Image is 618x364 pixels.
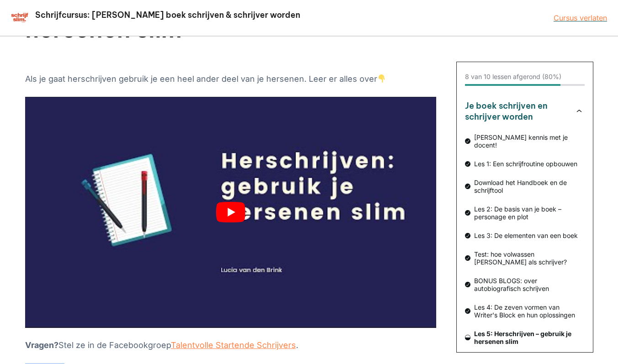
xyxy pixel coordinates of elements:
a: Cursus verlaten [554,13,607,22]
p: Als je gaat herschrijven gebruik je een heel ander deel van je hersenen. Leer er alles over [25,73,436,86]
a: Les 2: De basis van je boek – personage en plot [465,205,585,221]
button: play Youtube video [25,97,436,328]
img: schrijfcursus schrijfslim academy [11,12,29,23]
a: Test: hoe volwassen [PERSON_NAME] als schrijver? [465,250,585,266]
button: Je boek schrijven en schrijver worden [465,100,585,122]
span: Les 4: De zeven vormen van Writer's Block en hun oplossingen [470,303,585,319]
a: BONUS BLOGS: over autobiografisch schrijven [465,277,585,292]
span: BONUS BLOGS: over autobiografisch schrijven [470,277,585,292]
img: 👇 [378,74,386,83]
span: Download het Handboek en de schrijftool [470,179,585,194]
a: Download het Handboek en de schrijftool [465,179,585,194]
span: Les 5: Herschrijven – gebruik je hersenen slim [470,330,585,345]
a: Les 5: Herschrijven – gebruik je hersenen slim [465,330,585,345]
span: [PERSON_NAME] kennis met je docent! [470,133,585,149]
strong: Vragen? [25,340,58,350]
span: Test: hoe volwassen [PERSON_NAME] als schrijver? [470,250,585,266]
span: Les 3: De elementen van een boek [470,232,585,239]
span: Les 2: De basis van je boek – personage en plot [470,205,585,221]
h3: Je boek schrijven en schrijver worden [465,100,565,122]
a: [PERSON_NAME] kennis met je docent! [465,133,585,149]
a: Talentvolle Startende Schrijvers [171,340,296,350]
div: 8 van 10 lessen afgerond (80%) [465,73,561,81]
p: Stel ze in de Facebookgroep . [25,339,436,352]
a: Les 1: Een schrijfroutine opbouwen [465,160,585,168]
span: Les 1: Een schrijfroutine opbouwen [470,160,585,168]
h2: Schrijfcursus: [PERSON_NAME] boek schrijven & schrijver worden [34,10,301,21]
a: Les 4: De zeven vormen van Writer's Block en hun oplossingen [465,303,585,319]
a: Les 3: De elementen van een boek [465,232,585,239]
